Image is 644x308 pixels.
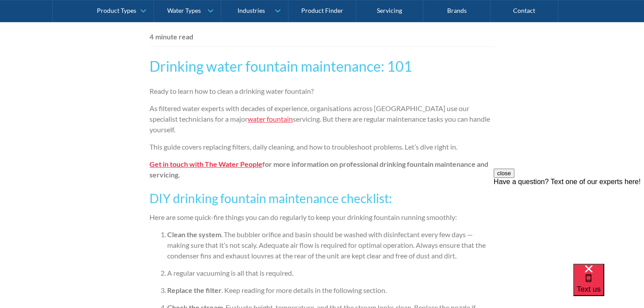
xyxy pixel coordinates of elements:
a: Get in touch with The Water People [149,160,262,168]
strong: Replace the filter [167,286,222,294]
p: Ready to learn how to clean a drinking water fountain? [149,86,494,96]
p: Here are some quick-fire things you can do regularly to keep your drinking fountain running smoot... [149,212,494,223]
iframe: podium webchat widget prompt [494,169,644,275]
li: A regular vacuuming is all that is required. [167,268,494,278]
strong: for more information on professional drinking fountain maintenance and servicing. [149,160,488,179]
div: Industries [238,7,265,15]
div: Water Types [167,7,201,15]
h2: Drinking water fountain maintenance: 101 [149,56,494,77]
p: This guide covers replacing filters, daily cleaning, and how to troubleshoot problems. Let’s dive... [149,142,494,152]
div: 4 [149,31,153,42]
div: minute read [155,31,193,42]
strong: Clean the system [167,230,221,239]
a: water fountain [248,115,293,123]
div: Product Types [97,7,136,15]
h3: DIY drinking fountain maintenance checklist: [149,189,494,208]
p: As filtered water experts with decades of experience, organisations across [GEOGRAPHIC_DATA] use ... [149,103,494,135]
li: . The bubbler orifice and basin should be washed with disinfectant every few days — making sure t... [167,229,494,261]
li: . Keep reading for more details in the following section. [167,285,494,296]
iframe: podium webchat widget bubble [573,264,644,308]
